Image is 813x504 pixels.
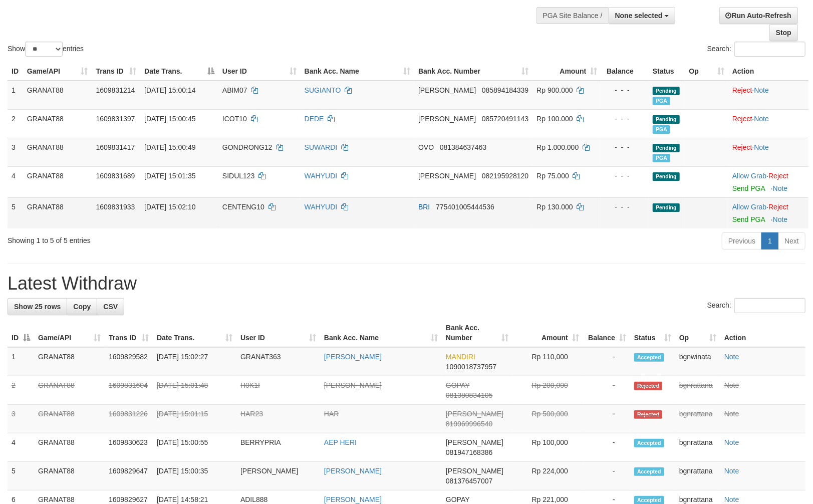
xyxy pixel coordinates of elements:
th: ID [8,62,23,81]
td: - [583,405,630,433]
button: None selected [609,7,675,24]
th: ID: activate to sort column descending [8,319,34,347]
span: MANDIRI [446,353,475,361]
span: Pending [653,172,680,181]
td: 1 [8,81,23,110]
th: Game/API: activate to sort column ascending [34,319,105,347]
a: Reject [732,86,752,94]
input: Search: [734,42,805,57]
td: 1 [8,347,34,376]
a: Reject [732,115,752,123]
span: · [732,172,768,180]
a: Note [724,467,739,475]
td: [DATE] 15:02:27 [153,347,236,376]
span: · [732,203,768,211]
span: Copy 081947168386 to clipboard [446,448,492,456]
a: SUWARDI [305,143,338,151]
a: [PERSON_NAME] [324,495,382,503]
span: Accepted [634,439,664,447]
th: Bank Acc. Name: activate to sort column ascending [301,62,414,81]
span: [PERSON_NAME] [418,86,476,94]
span: Rp 900.000 [536,86,573,94]
th: Trans ID: activate to sort column ascending [92,62,141,81]
td: GRANAT88 [23,109,92,138]
span: Copy 085720491143 to clipboard [482,115,528,123]
th: Date Trans.: activate to sort column ascending [153,319,236,347]
label: Search: [707,42,805,57]
span: SIDUL123 [222,172,255,180]
a: CSV [97,298,124,315]
span: Pending [653,203,680,212]
td: 1609831604 [105,376,153,405]
a: Note [754,115,769,123]
span: GOPAY [446,495,469,503]
span: Copy 081384637463 to clipboard [440,143,486,151]
th: Trans ID: activate to sort column ascending [105,319,153,347]
span: Pending [653,87,680,95]
td: · [728,138,808,166]
span: Marked by bgnrattana [653,97,670,105]
a: Allow Grab [732,172,766,180]
th: Op: activate to sort column ascending [685,62,728,81]
td: 1609831226 [105,405,153,433]
span: GONDRONG12 [222,143,273,151]
td: [DATE] 15:00:55 [153,433,236,462]
span: Rp 100.000 [536,115,573,123]
div: - - - [605,171,645,181]
td: bgnrattana [675,462,720,490]
span: Pending [653,144,680,152]
div: - - - [605,114,645,124]
a: Allow Grab [732,203,766,211]
th: Status [649,62,685,81]
span: Copy 085894184339 to clipboard [482,86,528,94]
span: Rp 130.000 [536,203,573,211]
span: Accepted [634,467,664,476]
th: Bank Acc. Name: activate to sort column ascending [320,319,442,347]
span: Copy 819969996540 to clipboard [446,420,492,428]
span: Rp 1.000.000 [536,143,579,151]
select: Showentries [25,42,63,57]
td: 1609829582 [105,347,153,376]
a: Note [724,381,739,389]
a: WAHYUDI [305,172,338,180]
td: - [583,376,630,405]
td: H0K1I [236,376,320,405]
a: Next [778,232,805,249]
a: Note [724,438,739,446]
span: [PERSON_NAME] [446,410,503,418]
a: Reject [768,203,788,211]
td: GRANAT88 [34,347,105,376]
td: 5 [8,462,34,490]
td: Rp 500,000 [512,405,583,433]
span: Show 25 rows [14,303,61,311]
span: OVO [418,143,434,151]
td: GRANAT88 [23,81,92,110]
td: 1609830623 [105,433,153,462]
span: GOPAY [446,381,469,389]
a: Reject [732,143,752,151]
span: None selected [615,12,663,20]
span: Rp 75.000 [536,172,569,180]
td: · [728,197,808,228]
span: [DATE] 15:00:14 [144,86,195,94]
h1: Latest Withdraw [8,274,805,294]
td: bgnrattana [675,376,720,405]
span: [PERSON_NAME] [446,438,503,446]
a: Copy [67,298,97,315]
span: Marked by bgnrattana [653,125,670,134]
td: [DATE] 15:01:15 [153,405,236,433]
td: BERRYPRIA [236,433,320,462]
a: Note [773,184,788,192]
th: Action [728,62,808,81]
a: Show 25 rows [8,298,67,315]
td: · [728,109,808,138]
td: 4 [8,433,34,462]
span: Rejected [634,382,662,390]
td: Rp 224,000 [512,462,583,490]
td: GRANAT88 [34,433,105,462]
span: [PERSON_NAME] [418,115,476,123]
div: - - - [605,202,645,212]
a: Note [754,86,769,94]
div: - - - [605,142,645,152]
td: 5 [8,197,23,228]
